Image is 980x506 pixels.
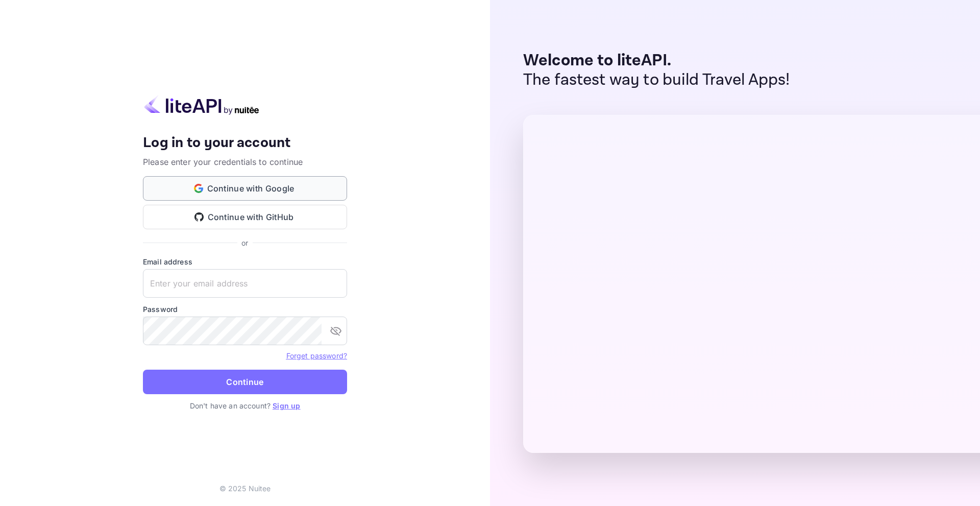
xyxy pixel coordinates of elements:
[143,400,347,411] p: Don't have an account?
[143,269,347,298] input: Enter your email address
[326,321,346,341] button: toggle password visibility
[143,256,347,267] label: Email address
[143,304,347,315] label: Password
[523,70,790,90] p: The fastest way to build Travel Apps!
[273,401,300,410] a: Sign up
[143,95,260,115] img: liteapi
[143,134,347,152] h4: Log in to your account
[143,205,347,229] button: Continue with GitHub
[523,51,790,70] p: Welcome to liteAPI.
[286,350,347,360] a: Forget password?
[241,237,248,248] p: or
[143,370,347,394] button: Continue
[219,483,271,494] p: © 2025 Nuitee
[286,351,347,360] a: Forget password?
[143,156,347,168] p: Please enter your credentials to continue
[143,176,347,201] button: Continue with Google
